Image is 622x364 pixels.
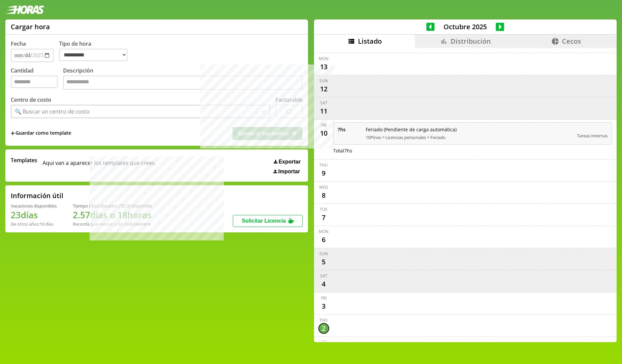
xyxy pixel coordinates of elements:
[11,156,37,164] span: Templates
[319,78,328,84] div: Sun
[63,76,303,90] textarea: Descripción
[11,40,26,47] label: Fecha
[11,130,71,137] span: +Guardar como template
[73,221,152,227] div: Recordá que vencen a fin de
[319,56,328,61] div: Mon
[318,61,329,72] div: 13
[319,162,328,168] div: Thu
[73,209,152,221] h1: 2.57 días o 18 horas
[318,323,329,334] div: 2
[318,279,329,289] div: 4
[11,209,57,221] h1: 23 días
[319,229,328,234] div: Mon
[320,273,327,279] div: Sat
[73,203,152,209] div: Tiempo Libre Optativo (TiLO) disponible
[366,126,573,133] span: Feriado (Pendiente de carga automática)
[318,190,329,201] div: 8
[11,22,50,31] h1: Cargar hora
[278,159,301,165] span: Exportar
[318,84,329,94] div: 12
[318,301,329,312] div: 3
[129,221,151,227] b: Diciembre
[318,257,329,267] div: 5
[275,96,303,103] label: Facturable
[59,49,127,61] select: Tipo de hora
[233,215,303,227] button: Solicitar Licencia
[318,212,329,223] div: 7
[366,134,573,140] span: 10Pines > Licencias personales > Feriado
[562,37,581,46] span: Cecos
[320,100,327,106] div: Sat
[43,156,156,175] span: Aqui van a aparecer los templates que crees.
[272,158,303,165] button: Exportar
[15,108,90,115] div: 🔍 Buscar un centro de costo
[314,48,617,341] div: scrollable content
[11,67,63,91] label: Cantidad
[318,168,329,179] div: 9
[11,130,15,137] span: +
[321,122,326,128] div: Fri
[11,203,57,209] div: Vacaciones disponibles
[320,207,327,212] div: Tue
[318,234,329,245] div: 6
[577,133,608,139] span: Tareas internas
[319,251,328,257] div: Sun
[321,295,326,301] div: Fri
[5,5,44,14] img: logotipo
[278,169,300,175] span: Importar
[319,317,328,323] div: Thu
[242,218,286,224] span: Solicitar Licencia
[318,106,329,117] div: 11
[434,22,496,31] span: Octubre 2025
[11,221,57,227] div: De otros años: 10 días
[11,96,51,103] label: Centro de costo
[338,126,361,133] span: 7 hs
[318,128,329,139] div: 10
[11,191,63,200] h2: Información útil
[451,37,491,46] span: Distribución
[59,40,133,62] label: Tipo de hora
[11,76,58,88] input: Cantidad
[319,339,328,345] div: Wed
[63,67,303,91] label: Descripción
[358,37,382,46] span: Listado
[319,184,328,190] div: Wed
[333,147,612,154] div: Total 7 hs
